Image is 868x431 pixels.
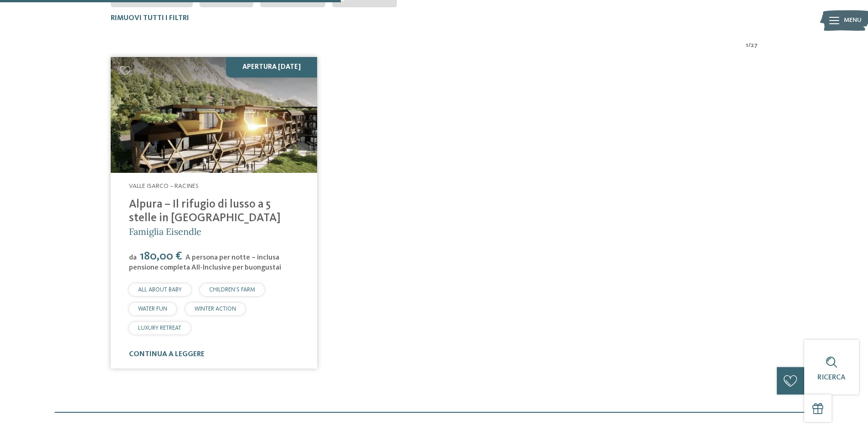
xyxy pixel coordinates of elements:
span: A persona per notte – inclusa pensione completa All-Inclusive per buongustai [129,254,281,271]
span: LUXURY RETREAT [138,325,181,331]
span: Ricerca [817,374,846,381]
span: WATER FUN [138,306,167,312]
span: WINTER ACTION [195,306,236,312]
span: 180,00 € [138,250,185,262]
a: Alpura – Il rifugio di lusso a 5 stelle in [GEOGRAPHIC_DATA] [129,199,281,224]
span: 27 [751,41,758,50]
span: Rimuovi tutti i filtri [111,15,189,22]
span: da [129,254,137,261]
span: Famiglia Eisendle [129,226,201,237]
span: Valle Isarco – Racines [129,183,199,189]
span: / [748,41,751,50]
span: 1 [746,41,748,50]
span: CHILDREN’S FARM [209,287,255,293]
img: Cercate un hotel per famiglie? Qui troverete solo i migliori! [111,57,317,173]
span: ALL ABOUT BABY [138,287,182,293]
a: continua a leggere [129,351,205,358]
